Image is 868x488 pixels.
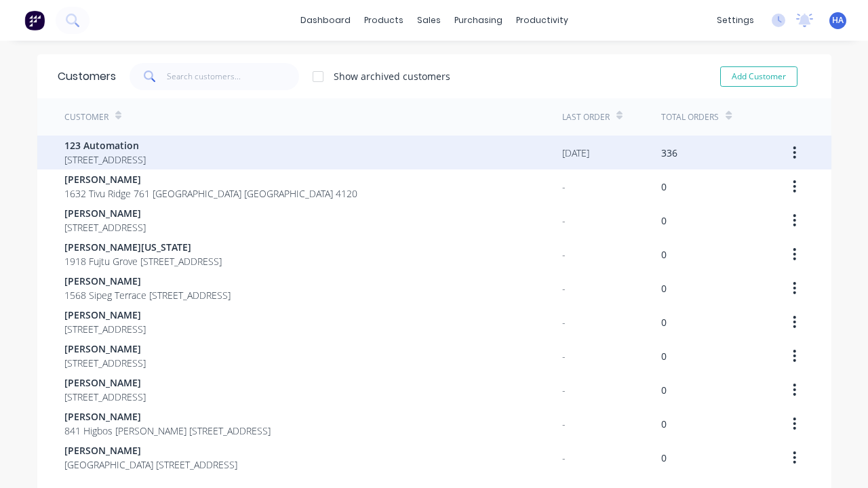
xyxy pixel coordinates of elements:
div: - [562,247,566,262]
div: products [357,10,410,30]
div: Show archived customers [334,69,450,83]
span: 123 Automation [64,138,146,152]
span: [STREET_ADDRESS] [64,152,146,167]
div: 0 [661,349,667,363]
span: [PERSON_NAME] [64,375,146,390]
span: [STREET_ADDRESS] [64,220,146,235]
span: 1632 Tivu Ridge 761 [GEOGRAPHIC_DATA] [GEOGRAPHIC_DATA] 4120 [64,186,357,201]
div: - [562,417,566,431]
span: [PERSON_NAME] [64,409,271,424]
div: settings [710,10,761,30]
div: Total Orders [661,111,719,123]
span: [PERSON_NAME] [64,443,237,457]
div: sales [410,10,448,30]
span: [PERSON_NAME] [64,172,357,186]
span: [PERSON_NAME] [64,342,146,356]
span: [PERSON_NAME] [64,308,146,322]
span: 1918 Fujtu Grove [STREET_ADDRESS] [64,254,222,268]
div: - [562,213,566,228]
div: Customers [58,68,116,85]
div: 0 [661,281,667,296]
span: 841 Higbos [PERSON_NAME] [STREET_ADDRESS] [64,424,271,438]
span: [STREET_ADDRESS] [64,390,146,404]
div: 0 [661,180,667,194]
span: [GEOGRAPHIC_DATA] [STREET_ADDRESS] [64,457,237,472]
div: - [562,180,566,194]
div: productivity [509,10,575,30]
div: 0 [661,383,667,397]
div: Last Order [562,111,610,123]
span: [PERSON_NAME][US_STATE] [64,240,222,254]
div: - [562,349,566,363]
div: 0 [661,247,667,262]
div: 0 [661,315,667,329]
div: 336 [661,146,677,160]
div: Customer [64,111,108,123]
span: 1568 Sipeg Terrace [STREET_ADDRESS] [64,288,231,302]
span: [STREET_ADDRESS] [64,356,146,370]
div: - [562,383,566,397]
div: - [562,451,566,465]
div: - [562,281,566,296]
div: [DATE] [562,146,589,160]
button: Add Customer [720,66,797,87]
img: Factory [24,10,45,30]
div: - [562,315,566,329]
a: dashboard [294,10,357,30]
input: Search customers... [167,63,299,90]
div: purchasing [448,10,509,30]
span: [STREET_ADDRESS] [64,322,146,336]
div: 0 [661,451,667,465]
span: [PERSON_NAME] [64,206,146,220]
span: HA [832,14,844,26]
span: [PERSON_NAME] [64,274,231,288]
div: 0 [661,417,667,431]
div: 0 [661,213,667,228]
